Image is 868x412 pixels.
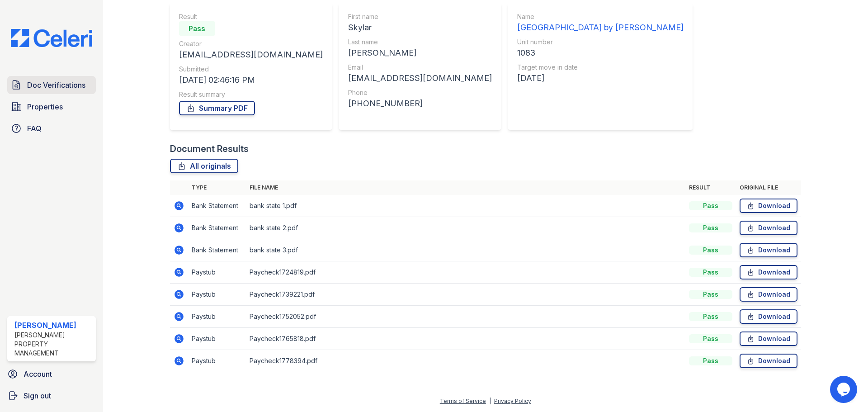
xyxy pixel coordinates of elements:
div: [DATE] [517,72,684,85]
a: Terms of Service [440,398,486,404]
div: [EMAIL_ADDRESS][DOMAIN_NAME] [348,72,492,85]
div: Result [179,12,323,21]
th: Type [188,180,246,195]
div: [GEOGRAPHIC_DATA] by [PERSON_NAME] [517,21,684,34]
a: Download [740,243,797,257]
div: Pass [689,290,732,299]
a: Summary PDF [179,101,255,115]
a: Download [740,265,797,279]
td: Paycheck1739221.pdf [246,284,685,306]
div: Pass [689,201,732,210]
td: Paycheck1765818.pdf [246,328,685,350]
img: CE_Logo_Blue-a8612792a0a2168367f1c8372b55b34899dd931a85d93a1a3d3e32e68fde9ad4.png [4,29,99,47]
div: Submitted [179,65,323,74]
a: Sign out [4,387,99,405]
a: Account [4,365,99,383]
iframe: chat widget [830,376,859,403]
td: Bank Statement [188,195,246,217]
div: Document Results [170,142,249,155]
a: Properties [7,98,96,116]
div: [EMAIL_ADDRESS][DOMAIN_NAME] [179,48,323,61]
a: FAQ [7,119,96,137]
div: Pass [179,21,215,36]
td: Paystub [188,328,246,350]
td: Bank Statement [188,217,246,239]
td: Paycheck1724819.pdf [246,261,685,284]
td: bank state 1.pdf [246,195,685,217]
div: | [489,398,491,404]
span: Account [24,369,52,379]
td: Bank Statement [188,239,246,261]
a: Privacy Policy [494,398,531,404]
td: bank state 3.pdf [246,239,685,261]
td: Paystub [188,306,246,328]
td: Paycheck1752052.pdf [246,306,685,328]
div: Pass [689,223,732,232]
td: Paycheck1778394.pdf [246,350,685,372]
a: Download [740,199,797,213]
td: Paystub [188,284,246,306]
div: Phone [348,88,492,97]
div: [DATE] 02:46:16 PM [179,74,323,86]
div: [PERSON_NAME] [14,320,92,331]
a: Doc Verifications [7,76,96,94]
td: Paystub [188,261,246,284]
div: Last name [348,38,492,47]
th: Original file [736,180,801,195]
div: Result summary [179,90,323,99]
a: Download [740,221,797,235]
a: Download [740,331,797,346]
td: Paystub [188,350,246,372]
div: [PERSON_NAME] Property Management [14,331,92,358]
th: File name [246,180,685,195]
div: Creator [179,39,323,48]
span: FAQ [27,123,42,134]
div: First name [348,12,492,21]
a: Name [GEOGRAPHIC_DATA] by [PERSON_NAME] [517,12,684,34]
span: Doc Verifications [27,80,85,90]
a: Download [740,354,797,368]
span: Sign out [24,390,51,401]
div: Skylar [348,21,492,34]
div: 1083 [517,47,684,59]
div: [PHONE_NUMBER] [348,97,492,110]
a: All originals [170,159,238,173]
div: Pass [689,356,732,365]
a: Download [740,287,797,302]
div: Unit number [517,38,684,47]
div: [PERSON_NAME] [348,47,492,59]
div: Pass [689,268,732,277]
td: bank state 2.pdf [246,217,685,239]
span: Properties [27,101,63,112]
th: Result [685,180,736,195]
div: Email [348,63,492,72]
a: Download [740,309,797,324]
div: Pass [689,246,732,255]
div: Pass [689,312,732,321]
div: Name [517,12,684,21]
div: Pass [689,334,732,343]
div: Target move in date [517,63,684,72]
